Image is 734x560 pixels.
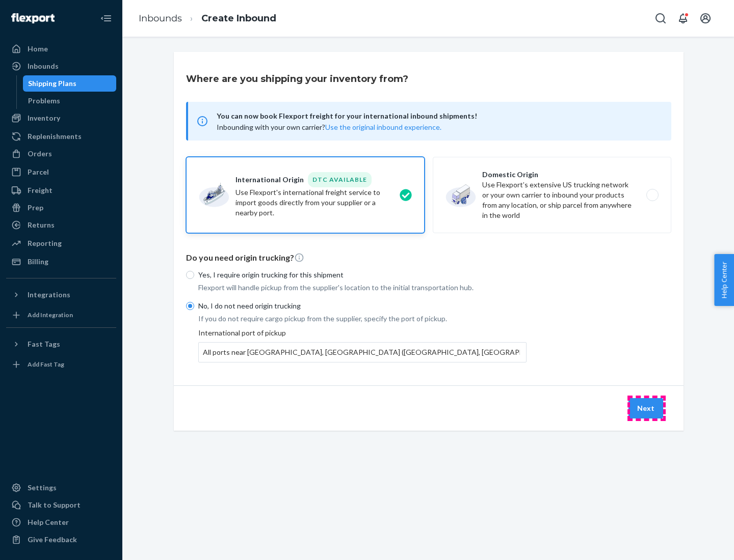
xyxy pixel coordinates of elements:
[28,113,60,123] div: Inventory
[6,531,116,548] button: Give Feedback
[28,185,53,195] div: Freight
[6,217,116,233] a: Returns
[28,500,81,510] div: Talk to Support
[186,72,408,86] h3: Where are you shipping your inventory from?
[325,122,441,132] button: Use the original inbound experience.
[28,96,60,106] div: Problems
[198,283,527,293] p: Flexport will handle pickup from the supplier's location to the initial transportation hub.
[130,4,284,34] ol: breadcrumbs
[186,271,194,279] input: Yes, I require origin trucking for this shipment
[28,535,77,545] div: Give Feedback
[28,220,55,230] div: Returns
[6,356,116,373] a: Add Fast Tag
[186,252,671,264] p: Do you need origin trucking?
[6,235,116,251] a: Reporting
[23,75,117,92] a: Shipping Plans
[6,58,116,74] a: Inbounds
[28,257,48,267] div: Billing
[6,164,116,180] a: Parcel
[714,254,734,306] button: Help Center
[6,128,116,145] a: Replenishments
[28,360,64,369] div: Add Fast Tag
[6,182,116,199] a: Freight
[673,8,693,29] button: Open notifications
[6,336,116,352] button: Fast Tags
[198,314,527,324] p: If you do not require cargo pickup from the supplier, specify the port of pickup.
[6,287,116,303] button: Integrations
[6,307,116,323] a: Add Integration
[28,290,70,300] div: Integrations
[6,497,116,513] a: Talk to Support
[198,270,527,280] p: Yes, I require origin trucking for this shipment
[23,93,117,109] a: Problems
[11,13,55,23] img: Flexport logo
[28,311,73,319] div: Add Integration
[695,8,716,29] button: Open account menu
[217,123,441,131] span: Inbounding with your own carrier?
[6,41,116,57] a: Home
[28,483,57,493] div: Settings
[139,13,182,24] a: Inbounds
[28,44,48,54] div: Home
[198,328,527,362] div: International port of pickup
[28,203,43,213] div: Prep
[28,61,59,71] div: Inbounds
[96,8,116,29] button: Close Navigation
[6,480,116,496] a: Settings
[28,517,69,527] div: Help Center
[28,339,60,349] div: Fast Tags
[28,167,49,177] div: Parcel
[6,110,116,126] a: Inventory
[6,200,116,216] a: Prep
[28,78,76,89] div: Shipping Plans
[201,13,276,24] a: Create Inbound
[6,254,116,270] a: Billing
[28,238,62,248] div: Reporting
[28,131,82,142] div: Replenishments
[6,146,116,162] a: Orders
[28,149,52,159] div: Orders
[650,8,671,29] button: Open Search Box
[6,514,116,530] a: Help Center
[198,301,527,311] p: No, I do not need origin trucking
[186,302,194,310] input: No, I do not need origin trucking
[217,110,659,122] span: You can now book Flexport freight for your international inbound shipments!
[628,398,663,418] button: Next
